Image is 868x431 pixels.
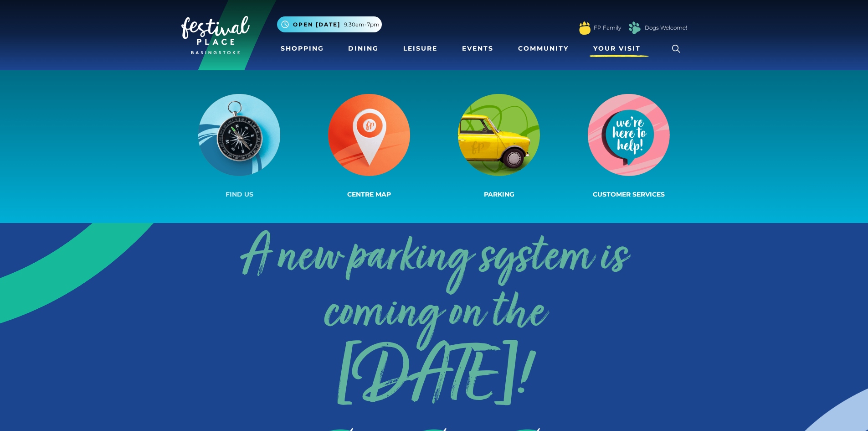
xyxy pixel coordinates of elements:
span: Parking [484,190,514,198]
a: Centre Map [304,92,434,201]
span: Centre Map [347,190,391,198]
a: Shopping [277,40,328,57]
button: Open [DATE] 9.30am-7pm [277,16,382,32]
a: Dining [344,40,382,57]
span: [DATE]! [181,354,687,405]
a: Your Visit [590,40,649,57]
span: Open [DATE] [293,21,340,29]
img: Festival Place Logo [181,16,250,54]
a: Customer Services [564,92,694,201]
span: Your Visit [593,44,641,53]
span: Find us [226,190,253,198]
span: 9.30am-7pm [344,21,380,29]
a: Community [514,40,572,57]
a: Find us [175,92,304,201]
a: Events [458,40,497,57]
a: FP Family [594,24,621,32]
span: Customer Services [593,190,665,198]
a: A new parking system is coming on the[DATE]! [181,222,687,405]
a: Parking [434,92,564,201]
a: Leisure [400,40,441,57]
a: Dogs Welcome! [645,24,687,32]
